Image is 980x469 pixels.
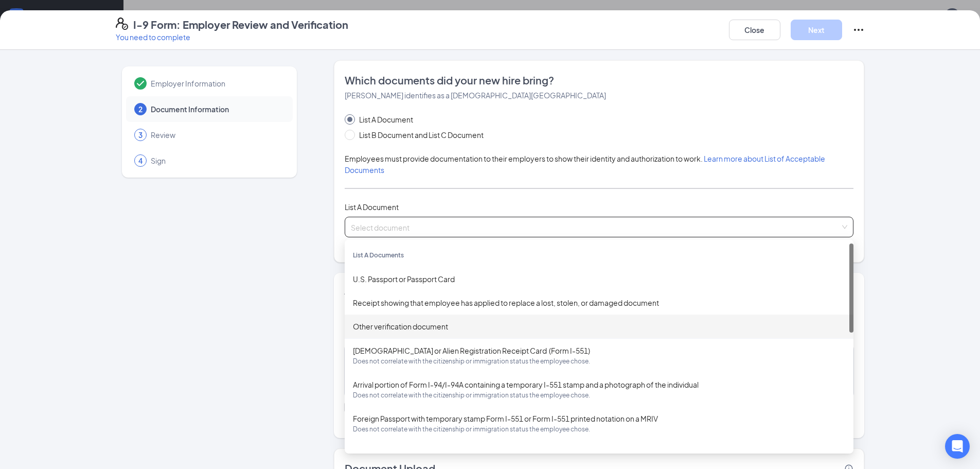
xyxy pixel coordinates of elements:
svg: FormI9EVerifyIcon [116,18,128,30]
span: Review [151,130,282,140]
span: List A Documents [353,251,404,259]
span: List A Document [345,202,399,212]
span: List B Document and List C Document [355,129,488,141]
span: Document Information [151,104,282,114]
h4: I-9 Form: Employer Review and Verification [133,18,348,32]
span: 2 [138,104,142,114]
span: Does not correlate with the citizenship or immigration status the employee chose. [353,424,845,435]
span: Sign [151,155,282,166]
span: [PERSON_NAME] identifies as a [DEMOGRAPHIC_DATA][GEOGRAPHIC_DATA] [345,91,606,100]
div: [DEMOGRAPHIC_DATA] or Alien Registration Receipt Card (Form I-551) [353,345,845,367]
span: 3 [138,130,142,140]
svg: Checkmark [134,77,147,90]
span: Which documents did your new hire bring? [345,73,853,88]
span: Provide all notes relating employment authorization stamps or receipts, extensions, additional do... [344,315,833,336]
span: Does not correlate with the citizenship or immigration status the employee chose. [353,356,845,367]
div: U.S. Passport or Passport Card [353,273,845,285]
span: Employees must provide documentation to their employers to show their identity and authorization ... [345,154,825,175]
div: Receipt showing that employee has applied to replace a lost, stolen, or damaged document [353,297,845,308]
span: Additional information [344,284,456,297]
button: Close [729,20,780,40]
div: Open Intercom Messenger [945,434,970,459]
div: Foreign Passport with temporary stamp Form I-551 or Form I-551 printed notation on a MRIV [353,413,845,435]
svg: Ellipses [852,24,865,36]
span: Does not correlate with the citizenship or immigration status the employee chose. [353,390,845,401]
p: You need to complete [116,32,348,42]
div: Arrival portion of Form I-94/I-94A containing a temporary I-551 stamp and a photograph of the ind... [353,379,845,401]
div: Other verification document [353,321,845,332]
span: List A Document [355,114,417,125]
span: 4 [138,155,142,166]
button: Next [791,20,842,40]
span: Employer Information [151,78,282,89]
span: Alternative procedure is only allowed when e-verify is turned on. Turn to use e-verify, please se... [344,416,854,428]
div: Employment Authorization Document card that contains a photograph (Form I-766) [353,447,845,468]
